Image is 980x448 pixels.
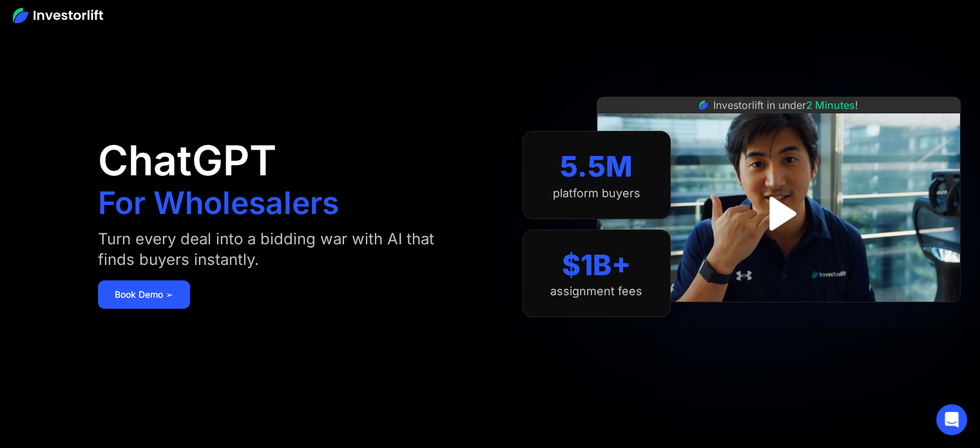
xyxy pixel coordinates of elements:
[560,150,633,184] div: 5.5M
[562,248,631,282] div: $1B+
[713,97,858,113] div: Investorlift in under !
[936,404,967,435] div: Open Intercom Messenger
[553,186,640,200] div: platform buyers
[98,229,452,270] div: Turn every deal into a bidding war with AI that finds buyers instantly.
[682,309,875,324] iframe: Customer reviews powered by Trustpilot
[550,284,642,298] div: assignment fees
[806,99,855,112] span: 2 Minutes
[98,280,190,309] a: Book Demo ➢
[750,185,807,242] a: open lightbox
[98,140,276,181] h1: ChatGPT
[98,188,339,219] h1: For Wholesalers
